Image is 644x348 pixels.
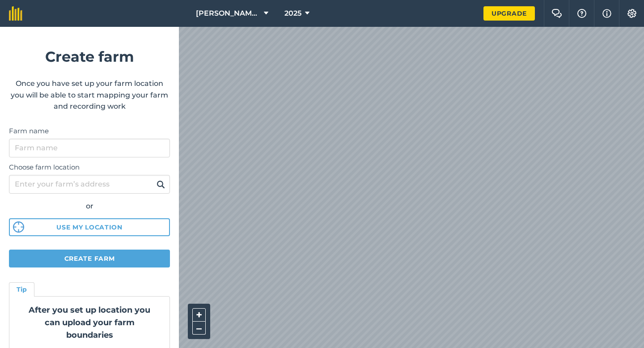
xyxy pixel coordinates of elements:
[551,9,562,18] img: Two speech bubbles overlapping with the left bubble in the forefront
[9,218,170,236] button: Use my location
[9,126,170,136] label: Farm name
[192,322,206,335] button: –
[9,6,22,21] img: fieldmargin Logo
[9,175,170,194] input: Enter your farm’s address
[9,250,170,267] button: Create farm
[483,6,535,21] a: Upgrade
[9,139,170,157] input: Farm name
[29,305,150,340] strong: After you set up location you can upload your farm boundaries
[9,45,170,68] h1: Create farm
[9,200,170,212] div: or
[627,9,637,18] img: A cog icon
[17,284,27,294] h4: Tip
[13,221,24,233] img: svg%3e
[284,8,301,19] span: 2025
[9,78,170,112] p: Once you have set up your farm location you will be able to start mapping your farm and recording...
[157,179,165,190] img: svg+xml;base64,PHN2ZyB4bWxucz0iaHR0cDovL3d3dy53My5vcmcvMjAwMC9zdmciIHdpZHRoPSIxOSIgaGVpZ2h0PSIyNC...
[602,8,611,19] img: svg+xml;base64,PHN2ZyB4bWxucz0iaHR0cDovL3d3dy53My5vcmcvMjAwMC9zdmciIHdpZHRoPSIxNyIgaGVpZ2h0PSIxNy...
[192,308,206,322] button: +
[576,9,587,18] img: A question mark icon
[9,162,170,173] label: Choose farm location
[196,8,260,19] span: [PERSON_NAME] & Sons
